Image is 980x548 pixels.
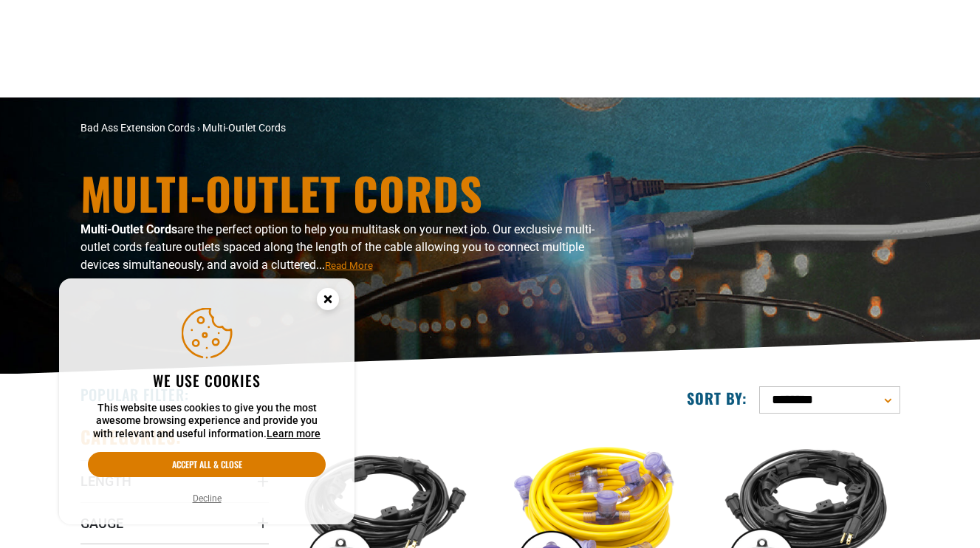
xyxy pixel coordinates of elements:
button: Decline [188,491,226,506]
label: Sort by: [687,388,747,408]
span: Multi-Outlet Cords [202,122,286,134]
a: Learn more [267,428,321,439]
span: are the perfect option to help you multitask on your next job. Our exclusive multi-outlet cords f... [80,222,594,272]
h1: Multi-Outlet Cords [80,171,620,215]
button: Accept all & close [88,452,326,477]
span: › [197,122,200,134]
b: Multi-Outlet Cords [80,222,177,236]
nav: breadcrumbs [80,120,620,136]
p: This website uses cookies to give you the most awesome browsing experience and provide you with r... [88,402,326,441]
h2: We use cookies [88,371,326,390]
aside: Cookie Consent [59,278,354,525]
span: Read More [325,260,373,271]
a: Bad Ass Extension Cords [80,122,195,134]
